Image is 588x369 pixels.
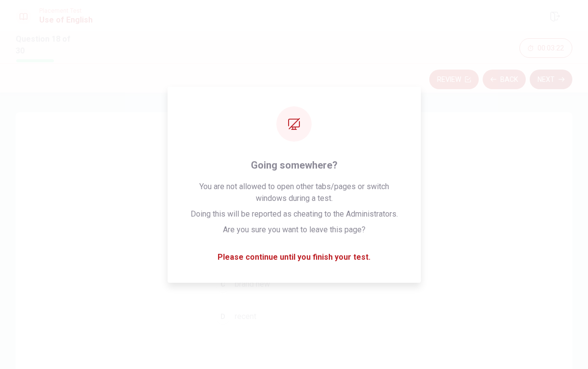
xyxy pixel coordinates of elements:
span: brand new [235,278,270,290]
button: Drecent [211,304,377,329]
span: 00:03:22 [538,45,564,52]
button: Cbrand new [211,272,377,296]
div: A [215,212,231,227]
button: 00:03:22 [519,38,572,58]
button: Back [483,70,526,89]
span: recent [235,311,256,322]
span: secret [235,246,257,258]
div: D [215,309,231,324]
span: Placement Test [39,7,93,14]
button: Review [429,70,479,89]
h1: Use of English [39,14,93,26]
div: C [215,276,231,292]
span: A “tradition” is something ___. [211,180,377,192]
button: Ahanded down over time [211,207,377,232]
span: handed down over time [235,214,315,225]
button: Bsecret [211,240,377,264]
h1: Question 18 of 30 [16,33,78,57]
button: Next [530,70,572,89]
h4: Question 18 [211,152,377,168]
div: B [215,244,231,260]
